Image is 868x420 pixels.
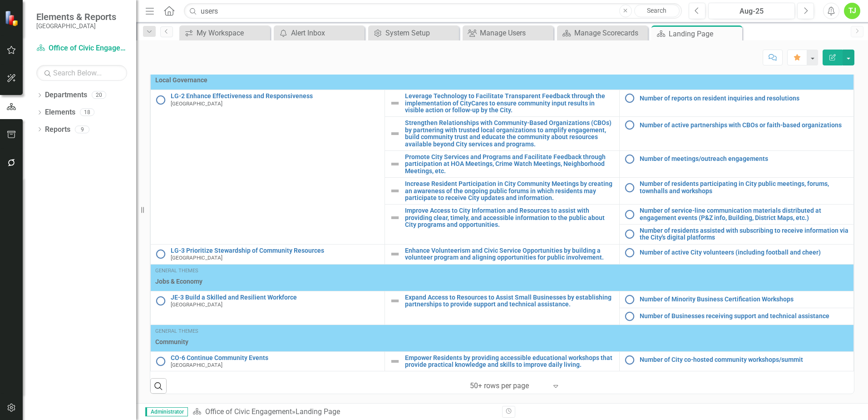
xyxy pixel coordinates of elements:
td: Double-Click to Edit [151,264,854,291]
img: No Information [624,229,635,240]
img: No Information [155,95,166,105]
a: Leverage Technology to Facilitate Transparent Feedback through the implementation of CityCares to... [405,93,614,114]
a: My Workspace [182,27,268,39]
span: Community [155,337,849,346]
img: ClearPoint Strategy [5,10,20,26]
td: Double-Click to Edit Right Click for Context Menu [619,90,853,117]
img: No Information [155,356,166,367]
td: Double-Click to Edit Right Click for Context Menu [151,90,385,245]
button: TJ [844,3,860,19]
td: Double-Click to Edit Right Click for Context Menu [619,244,853,264]
td: Double-Click to Edit Right Click for Context Menu [619,308,853,325]
div: 20 [92,91,106,99]
img: No Information [155,295,166,306]
div: My Workspace [197,27,268,39]
a: Departments [45,90,87,100]
td: Double-Click to Edit Right Click for Context Menu [385,205,619,245]
td: Double-Click to Edit Right Click for Context Menu [151,244,385,264]
a: Number of reports on resident inquiries and resolutions [640,95,849,102]
div: Manage Scorecards [574,27,646,39]
div: » [192,407,495,417]
td: Double-Click to Edit Right Click for Context Menu [619,351,853,371]
span: Administrator [145,407,188,416]
a: Promote City Services and Programs and Facilitate Feedback through participation at HOA Meetings,... [405,154,614,175]
td: Double-Click to Edit Right Click for Context Menu [385,178,619,205]
span: Jobs & Economy [155,277,849,286]
input: Search ClearPoint... [184,3,682,19]
td: Double-Click to Edit Right Click for Context Menu [385,150,619,177]
div: General Themes [155,267,849,275]
a: Number of service-line communication materials distributed at engagement events (P&Z info, Buildi... [640,207,849,221]
img: No Information [624,120,635,130]
a: LG-3 Prioritize Stewardship of Community Resources [171,247,380,254]
a: Elements [45,107,75,118]
td: Double-Click to Edit [151,325,854,351]
img: No Information [624,294,635,305]
img: No Information [624,209,635,220]
td: Double-Click to Edit Right Click for Context Menu [385,90,619,117]
img: Not Defined [390,128,400,139]
a: JE-3 Build a Skilled and Resilient Workforce [171,294,380,301]
td: Double-Click to Edit Right Click for Context Menu [385,351,619,371]
td: Double-Click to Edit Right Click for Context Menu [619,291,853,308]
a: Reports [45,125,70,135]
td: Double-Click to Edit Right Click for Context Menu [619,150,853,177]
a: Number of active partnerships with CBOs or faith-based organizations [640,122,849,129]
td: Double-Click to Edit [151,63,854,90]
a: Enhance Volunteerism and Civic Service Opportunities by building a volunteer program and aligning... [405,247,614,261]
td: Double-Click to Edit Right Click for Context Menu [619,117,853,151]
a: Number of residents assisted with subscribing to receive information via the City's digital platf... [640,227,849,241]
img: Not Defined [390,249,400,260]
button: Aug-25 [708,3,795,19]
a: CO-6 Continue Community Events [171,355,380,361]
a: System Setup [370,27,457,39]
img: No Information [624,247,635,258]
span: Local Governance [155,75,849,85]
a: Number of active City volunteers (including football and cheer) [640,249,849,256]
td: Double-Click to Edit Right Click for Context Menu [619,205,853,225]
div: General Themes [155,328,849,335]
small: [GEOGRAPHIC_DATA] [36,22,116,30]
a: Number of Minority Business Certification Workshops [640,296,849,303]
a: Number of Businesses receiving support and technical assistance [640,313,849,320]
a: Strengthen Relationships with Community-Based Organizations (CBOs) by partnering with trusted loc... [405,120,614,148]
a: Manage Users [465,27,551,39]
img: Not Defined [390,295,400,306]
td: Double-Click to Edit Right Click for Context Menu [619,178,853,205]
span: [GEOGRAPHIC_DATA] [171,100,222,107]
td: Double-Click to Edit Right Click for Context Menu [151,291,385,325]
td: Double-Click to Edit Right Click for Context Menu [385,244,619,264]
div: 9 [75,125,89,133]
a: Number of residents participating in City public meetings, forums, townhalls and workshops [640,180,849,195]
div: Alert Inbox [291,27,362,39]
div: System Setup [385,27,457,39]
img: Not Defined [390,212,400,223]
img: No Information [624,311,635,322]
a: Number of City co-hosted community workshops/summit [640,356,849,363]
a: Alert Inbox [276,27,362,39]
img: No Information [624,154,635,165]
img: No Information [624,182,635,193]
div: Aug-25 [711,6,792,17]
input: Search Below... [36,65,127,81]
img: No Information [155,249,166,260]
td: Double-Click to Edit Right Click for Context Menu [151,351,385,371]
a: Increase Resident Participation in City Community Meetings by creating an awareness of the ongoin... [405,180,614,201]
img: Not Defined [390,159,400,170]
a: Office of Civic Engagement [205,407,292,416]
a: Empower Residents by providing accessible educational workshops that provide practical knowledge ... [405,355,614,369]
a: Search [634,5,680,17]
a: Manage Scorecards [559,27,646,39]
a: Number of meetings/outreach engagements [640,155,849,162]
span: [GEOGRAPHIC_DATA] [171,255,222,261]
div: Landing Page [669,28,740,40]
img: Not Defined [390,356,400,367]
td: Double-Click to Edit Right Click for Context Menu [385,291,619,325]
img: Not Defined [390,185,400,196]
img: Not Defined [390,98,400,109]
a: Improve Access to City Information and Resources to assist with providing clear, timely, and acce... [405,207,614,228]
td: Double-Click to Edit Right Click for Context Menu [385,117,619,151]
img: No Information [624,93,635,104]
span: [GEOGRAPHIC_DATA] [171,362,222,368]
